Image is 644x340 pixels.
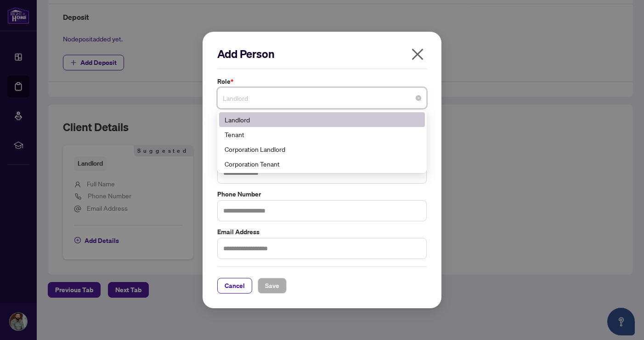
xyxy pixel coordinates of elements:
[225,159,419,169] div: Corporation Tenant
[223,89,421,107] span: Landlord
[217,46,427,61] h2: Add Person
[225,278,245,293] span: Cancel
[225,115,419,125] div: Landlord
[219,156,425,171] div: Corporation Tenant
[258,278,287,294] button: Save
[219,127,425,142] div: Tenant
[217,189,427,199] label: Phone Number
[225,144,419,154] div: Corporation Landlord
[416,95,421,101] span: close-circle
[217,227,427,237] label: Email Address
[410,47,425,62] span: close
[219,112,425,127] div: Landlord
[217,76,427,86] label: Role
[217,278,252,294] button: Cancel
[225,129,419,139] div: Tenant
[219,142,425,156] div: Corporation Landlord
